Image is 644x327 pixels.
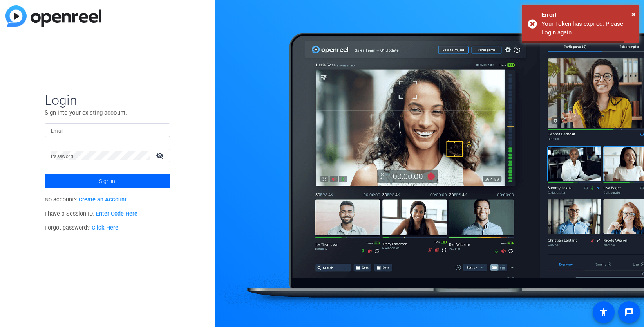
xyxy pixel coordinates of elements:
[45,196,127,203] span: No account?
[599,307,608,317] mat-icon: accessibility
[79,196,127,203] a: Create an Account
[51,128,64,134] mat-label: Email
[151,150,170,161] mat-icon: visibility_off
[45,92,170,108] span: Login
[99,171,115,191] span: Sign in
[45,225,118,231] span: Forgot password?
[96,210,137,217] a: Enter Code Here
[92,225,118,231] a: Click Here
[631,9,636,19] span: ×
[624,307,634,317] mat-icon: message
[631,8,636,20] button: Close
[541,11,633,20] div: Error!
[51,126,164,135] input: Enter Email Address
[45,210,137,217] span: I have a Session ID.
[541,20,633,37] div: Your Token has expired. Please Login again
[45,108,170,117] p: Sign into your existing account.
[51,154,73,159] mat-label: Password
[5,5,101,27] img: blue-gradient.svg
[45,174,170,188] button: Sign in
